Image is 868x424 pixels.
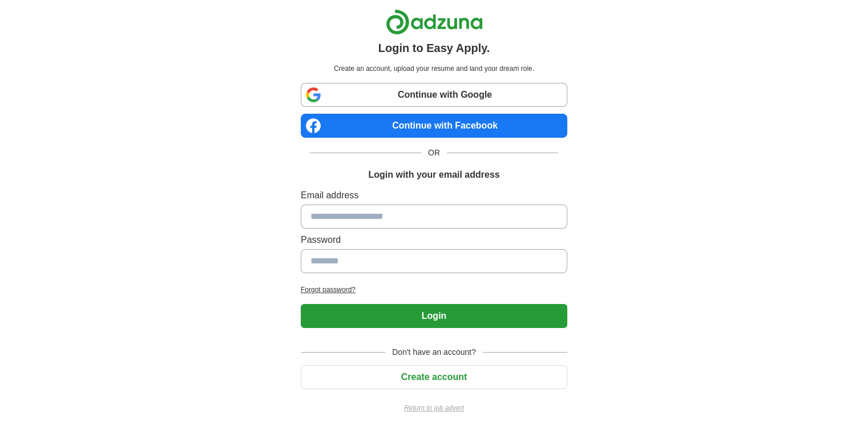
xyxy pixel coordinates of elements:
[303,63,565,74] p: Create an account, upload your resume and land your dream role.
[301,403,567,413] a: Return to job advert
[301,372,567,382] a: Create account
[301,114,567,138] a: Continue with Facebook
[385,346,483,358] span: Don't have an account?
[301,233,567,247] label: Password
[378,39,490,57] h1: Login to Easy Apply.
[301,365,567,389] button: Create account
[301,83,567,107] a: Continue with Google
[368,168,499,182] h1: Login with your email address
[421,147,447,159] span: OR
[386,9,483,35] img: Adzuna logo
[301,285,567,295] a: Forgot password?
[301,189,567,202] label: Email address
[301,304,567,328] button: Login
